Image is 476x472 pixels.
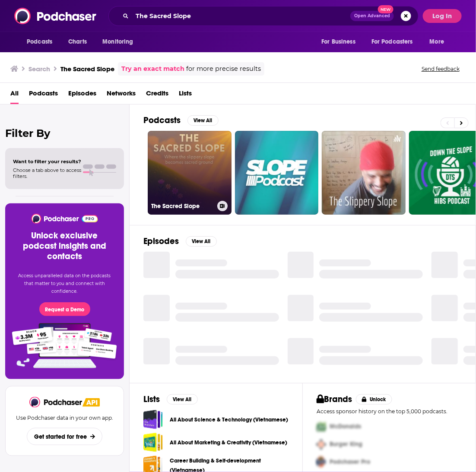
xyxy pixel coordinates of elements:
[146,86,168,104] a: Credits
[143,410,163,429] a: All About Science & Technology (Vietnamese)
[132,9,350,23] input: Search podcasts, credits, & more...
[102,36,133,48] span: Monitoring
[330,423,361,431] span: McDonalds
[31,214,98,224] img: Podchaser - Follow, Share and Rate Podcasts
[21,34,63,50] button: open menu
[423,9,462,23] button: Log In
[29,397,83,408] img: Podchaser - Follow, Share and Rate Podcasts
[317,408,462,415] p: Access sponsor history on the top 5,000 podcasts.
[29,65,50,73] h3: Search
[430,36,444,48] span: More
[68,86,96,104] a: Episodes
[34,433,87,440] span: Get started for free
[321,36,355,48] span: For Business
[354,14,390,18] span: Open Advanced
[14,8,97,24] img: Podchaser - Follow, Share and Rate Podcasts
[424,34,455,50] button: open menu
[96,34,144,50] button: open menu
[39,302,90,316] button: Request a Demo
[170,415,288,424] a: All About Science & Technology (Vietnamese)
[16,231,114,262] h3: Unlock exclusive podcast insights and contacts
[186,64,261,74] span: for more precise results
[16,415,113,421] p: Use Podchaser data in your own app.
[371,36,413,48] span: For Podcasters
[143,236,217,247] a: EpisodesView All
[143,115,181,126] h2: Podcasts
[27,428,102,445] button: Get started for free
[151,203,214,210] h3: The Sacred Slope
[83,398,100,407] img: Podchaser API banner
[313,436,330,453] img: Second Pro Logo
[29,86,58,104] a: Podcasts
[143,236,179,247] h2: Episodes
[60,65,114,73] h3: The Sacred Slope
[68,36,87,48] span: Charts
[148,131,232,215] a: The Sacred Slope
[13,167,81,179] span: Choose a tab above to access filters.
[419,65,462,73] button: Send feedback
[186,236,217,247] button: View All
[356,394,393,405] button: Unlock
[107,86,136,104] a: Networks
[63,34,92,50] a: Charts
[315,34,366,50] button: open menu
[313,418,330,436] img: First Pro Logo
[5,127,124,139] h2: Filter By
[187,115,219,126] button: View All
[27,36,52,48] span: Podcasts
[143,433,163,452] a: All About Marketing & Creativity (Vietnamese)
[366,34,425,50] button: open menu
[13,158,81,165] span: Want to filter your results?
[170,438,287,447] a: All About Marketing & Creativity (Vietnamese)
[313,453,330,471] img: Third Pro Logo
[143,394,198,405] a: ListsView All
[378,5,393,13] span: New
[179,86,192,104] a: Lists
[330,441,362,448] span: Burger King
[143,115,219,126] a: PodcastsView All
[121,64,184,74] a: Try an exact match
[317,394,352,405] h2: Brands
[10,86,19,104] a: All
[108,6,419,26] div: Search podcasts, credits, & more...
[16,272,114,295] p: Access unparalleled data on the podcasts that matter to you and connect with confidence.
[350,11,394,21] button: Open AdvancedNew
[143,394,160,405] h2: Lists
[167,394,198,405] button: View All
[9,323,120,369] img: Pro Features
[330,459,370,466] span: Podchaser Pro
